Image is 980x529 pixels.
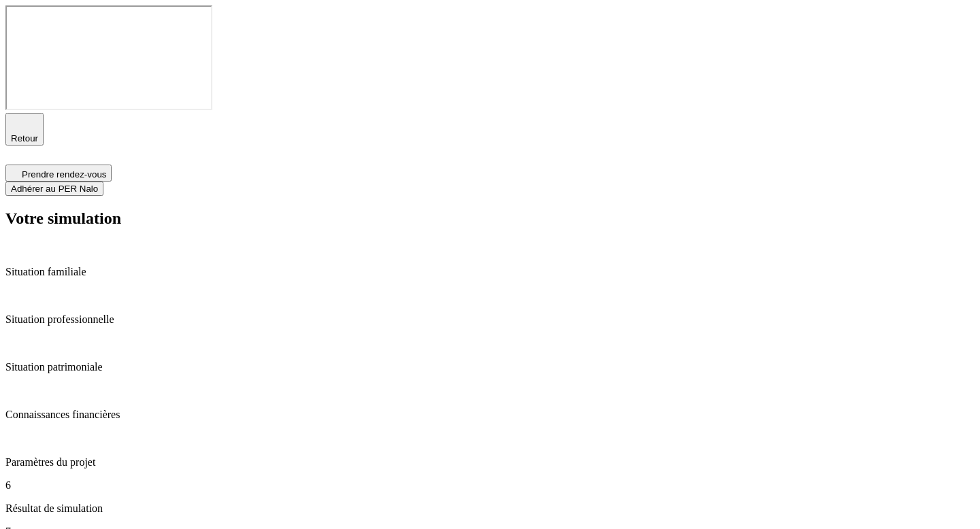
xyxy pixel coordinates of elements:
[5,456,975,468] p: Paramètres du projet
[5,409,975,421] p: Connaissances financières
[11,184,98,194] span: Adhérer au PER Nalo
[5,209,975,228] h2: Votre simulation
[22,169,106,180] span: Prendre rendez-vous
[5,182,103,196] button: Adhérer au PER Nalo
[5,361,975,373] p: Situation patrimoniale
[11,133,38,143] span: Retour
[5,479,975,492] p: 6
[5,313,975,326] p: Situation professionnelle
[5,113,44,146] button: Retour
[5,266,975,278] p: Situation familiale
[5,502,975,515] p: Résultat de simulation
[5,165,112,182] button: Prendre rendez-vous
